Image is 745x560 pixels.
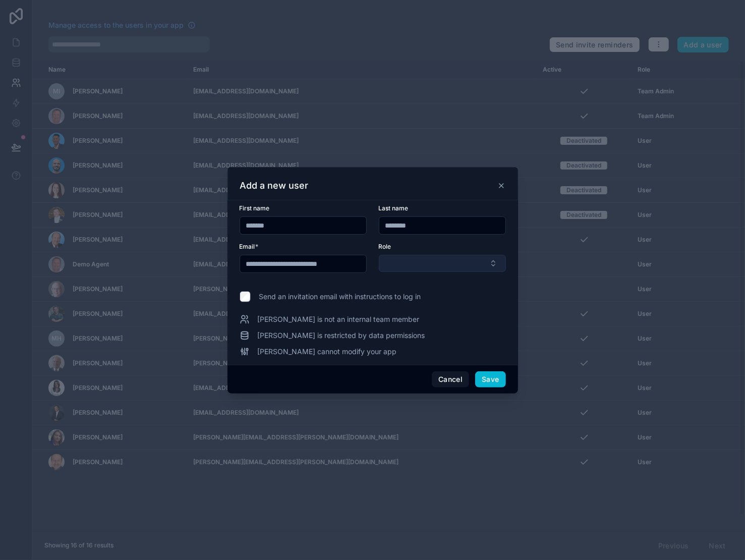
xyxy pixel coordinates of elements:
input: Send an invitation email with instructions to log in [240,291,251,303]
span: First name [240,204,270,212]
span: Role [379,243,391,250]
span: Send an invitation email with instructions to log in [259,292,421,302]
span: [PERSON_NAME] is not an internal team member [258,314,420,324]
span: [PERSON_NAME] cannot modify your app [258,347,397,357]
span: Email [240,243,255,250]
button: Save [475,371,505,387]
button: Cancel [432,371,469,387]
span: Last name [379,204,409,212]
span: [PERSON_NAME] is restricted by data permissions [258,330,425,341]
h3: Add a new user [240,180,309,192]
button: Select Button [379,255,506,272]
